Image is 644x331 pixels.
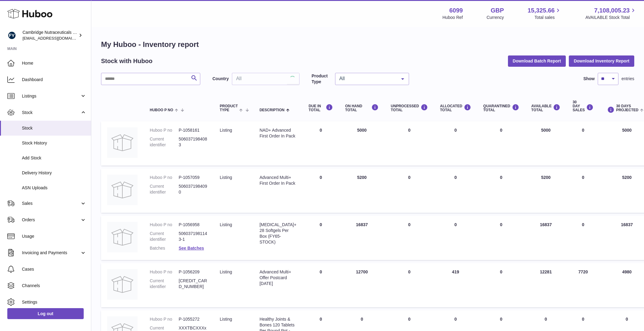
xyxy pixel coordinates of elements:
[338,76,397,82] span: All
[22,60,86,66] span: Home
[22,93,80,99] span: Listings
[525,121,567,165] td: 5000
[150,231,179,242] dt: Current identifier
[107,269,138,300] img: product image
[491,6,504,15] strong: GBP
[220,104,238,112] span: Product Type
[179,231,208,242] dd: 5060371981143-1
[22,140,86,146] span: Stock History
[179,183,208,195] dd: 5060371984090
[260,175,296,186] div: Advanced Multi+ First Order In Pack
[150,316,179,322] dt: Huboo P no
[23,36,89,41] span: [EMAIL_ADDRESS][DOMAIN_NAME]
[534,15,562,20] span: Total sales
[339,121,385,165] td: 5000
[385,169,434,213] td: 0
[309,104,333,112] div: DUE IN TOTAL
[150,183,179,195] dt: Current identifier
[7,308,84,319] a: Log out
[500,128,502,133] span: 0
[434,169,477,213] td: 0
[585,15,637,20] span: AVAILABLE Stock Total
[508,55,566,66] button: Download Batch Report
[303,121,339,165] td: 0
[107,127,138,158] img: product image
[150,222,179,228] dt: Huboo P no
[260,108,285,112] span: Description
[22,170,86,176] span: Delivery History
[22,266,86,272] span: Cases
[440,104,471,112] div: ALLOCATED Total
[22,217,80,223] span: Orders
[150,127,179,133] dt: Huboo P no
[594,6,630,15] span: 7,108,005.23
[434,216,477,260] td: 0
[220,317,232,322] span: listing
[566,263,600,307] td: 7720
[525,216,567,260] td: 16837
[212,76,229,82] label: Country
[179,127,208,133] dd: P-1058161
[487,15,504,20] div: Currency
[527,6,555,15] span: 15,325.66
[566,169,600,213] td: 0
[220,175,232,180] span: listing
[22,155,86,161] span: Add Stock
[500,175,502,180] span: 0
[616,104,638,112] span: 30 DAYS PROJECTED
[22,185,86,191] span: ASN Uploads
[339,263,385,307] td: 12700
[569,55,634,66] button: Download Inventory Report
[179,246,204,251] a: See Batches
[500,222,502,227] span: 0
[22,201,80,206] span: Sales
[179,136,208,148] dd: 5060371984083
[220,269,232,274] span: listing
[22,233,86,239] span: Usage
[179,222,208,228] dd: P-1056958
[443,15,463,20] div: Huboo Ref
[260,269,296,287] div: Advanced Multi+ Offer Postcard [DATE]
[525,263,567,307] td: 12281
[385,216,434,260] td: 0
[339,216,385,260] td: 16837
[22,250,80,256] span: Invoicing and Payments
[150,278,179,290] dt: Current identifier
[500,317,502,322] span: 0
[303,263,339,307] td: 0
[7,31,16,40] img: huboo@camnutra.com
[22,283,86,289] span: Channels
[150,245,179,251] dt: Batches
[527,6,562,20] a: 15,325.66 Total sales
[179,316,208,322] dd: P-1055272
[434,263,477,307] td: 419
[312,73,332,85] label: Product Type
[260,222,296,245] div: [MEDICAL_DATA]+ 28 Softgels Per Box (FY65-STOCK)
[107,175,138,205] img: product image
[101,57,152,65] h2: Stock with Huboo
[260,127,296,139] div: NAD+ Advanced First Order In Pack
[179,269,208,275] dd: P-1056209
[449,6,463,15] strong: 6099
[566,216,600,260] td: 0
[22,125,86,131] span: Stock
[22,77,86,83] span: Dashboard
[583,76,595,82] label: Show
[566,121,600,165] td: 0
[23,30,77,41] div: Cambridge Nutraceuticals Ltd
[525,169,567,213] td: 5200
[150,136,179,148] dt: Current identifier
[483,104,519,112] div: QUARANTINED Total
[434,121,477,165] td: 0
[303,216,339,260] td: 0
[391,104,428,112] div: UNPROCESSED Total
[101,40,634,49] h1: My Huboo - Inventory report
[150,175,179,180] dt: Huboo P no
[179,175,208,180] dd: P-1057059
[345,104,379,112] div: ON HAND Total
[385,121,434,165] td: 0
[385,263,434,307] td: 0
[107,222,138,252] img: product image
[150,269,179,275] dt: Huboo P no
[339,169,385,213] td: 5200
